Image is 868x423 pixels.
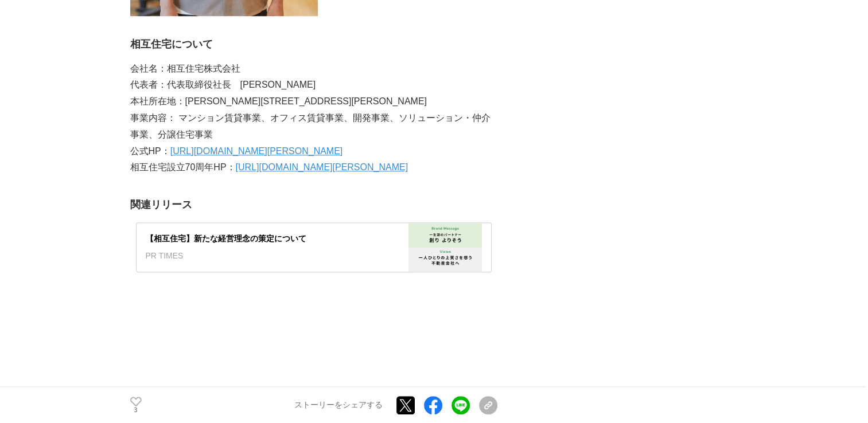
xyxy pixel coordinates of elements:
p: 会社名：相互住宅株式会社 [130,61,497,77]
h3: 関連リリース [130,197,497,213]
a: [URL][DOMAIN_NAME][PERSON_NAME] [236,162,408,172]
a: [URL][DOMAIN_NAME][PERSON_NAME] [170,146,343,156]
a: 【相互住宅】新たな経営理念の策定についてPR TIMES [136,222,492,272]
p: 3 [130,408,142,413]
p: 代表者：代表取締役社長 [PERSON_NAME] [130,77,497,93]
p: 公式HP： [130,143,497,160]
p: 事業内容： マンション賃貸事業、オフィス賃貸事業、開発事業、ソリューション・仲介事業、分譲住宅事業 [130,110,497,143]
h3: 相互住宅について [130,36,497,53]
p: 相互住宅設立70周年HP： [130,159,497,176]
p: 本社所在地：[PERSON_NAME][STREET_ADDRESS][PERSON_NAME] [130,93,497,110]
div: 【相互住宅】新たな経営理念の策定について [146,232,390,245]
div: PR TIMES [146,249,390,262]
p: ストーリーをシェアする [294,400,383,410]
